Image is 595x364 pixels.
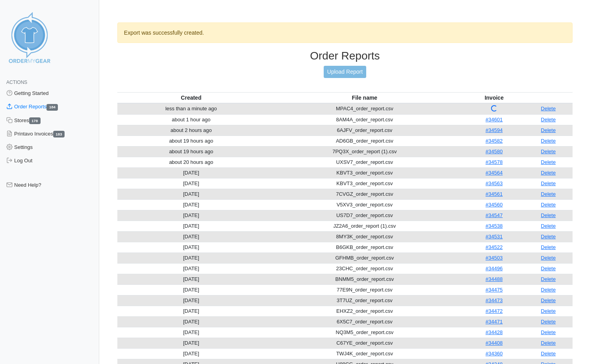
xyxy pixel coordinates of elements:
div: Export was successfully created. [117,22,573,43]
td: 6X5C7_order_report.csv [265,316,464,327]
a: #34360 [486,351,502,357]
a: Delete [541,287,556,293]
span: 178 [29,117,41,124]
a: #34563 [486,180,502,186]
a: Delete [541,170,556,176]
td: [DATE] [117,178,265,189]
a: Delete [541,351,556,357]
td: [DATE] [117,295,265,306]
span: Actions [6,80,27,85]
td: [DATE] [117,221,265,231]
td: about 1 hour ago [117,114,265,125]
a: #34561 [486,191,502,197]
a: Delete [541,319,556,325]
td: AD6GB_order_report.csv [265,136,464,146]
td: [DATE] [117,348,265,359]
a: #34582 [486,138,502,144]
a: Delete [541,276,556,282]
a: Delete [541,234,556,240]
a: #34522 [486,244,502,250]
td: US7D7_order_report.csv [265,210,464,221]
a: Delete [541,329,556,335]
a: Delete [541,106,556,111]
td: 6AJFV_order_report.csv [265,125,464,136]
h3: Order Reports [117,49,573,63]
td: 3T7UZ_order_report.csv [265,295,464,306]
th: File name [265,92,464,103]
td: 7CVGZ_order_report.csv [265,189,464,199]
a: #34488 [486,276,502,282]
td: [DATE] [117,231,265,242]
td: JZ2A6_order_report (1).csv [265,221,464,231]
a: Delete [541,138,556,144]
a: #34594 [486,127,502,133]
span: 183 [53,131,65,137]
a: Delete [541,191,556,197]
a: #34531 [486,234,502,240]
a: #34408 [486,340,502,346]
a: #34578 [486,159,502,165]
a: #34475 [486,287,502,293]
a: Delete [541,244,556,250]
td: [DATE] [117,210,265,221]
td: GFHMB_order_report.csv [265,253,464,263]
a: Delete [541,340,556,346]
a: #34538 [486,223,502,229]
a: #34580 [486,149,502,154]
a: #34471 [486,319,502,325]
a: Delete [541,127,556,133]
td: [DATE] [117,327,265,338]
td: UXSV7_order_report.csv [265,157,464,167]
td: NQ3M5_order_report.csv [265,327,464,338]
a: Delete [541,117,556,123]
a: Delete [541,202,556,208]
td: less than a minute ago [117,103,265,115]
td: TWJ4K_order_report.csv [265,348,464,359]
th: Invoice [464,92,524,103]
a: Delete [541,159,556,165]
a: #34503 [486,255,502,261]
a: #34560 [486,202,502,208]
th: Created [117,92,265,103]
a: #34472 [486,308,502,314]
td: MPAC4_order_report.csv [265,103,464,115]
td: EHXZ2_order_report.csv [265,306,464,316]
a: #34547 [486,212,502,218]
a: #34564 [486,170,502,176]
td: B6GKB_order_report.csv [265,242,464,253]
td: about 2 hours ago [117,125,265,136]
td: about 20 hours ago [117,157,265,167]
a: Upload Report [324,66,366,78]
td: V5XV3_order_report.csv [265,199,464,210]
a: #34496 [486,266,502,271]
td: KBVT3_order_report.csv [265,167,464,178]
a: Delete [541,223,556,229]
a: Delete [541,266,556,271]
a: Delete [541,212,556,218]
a: Delete [541,255,556,261]
td: 8MY3K_order_report.csv [265,231,464,242]
td: 7PQ3X_order_report (1).csv [265,146,464,157]
td: [DATE] [117,284,265,295]
td: [DATE] [117,306,265,316]
td: [DATE] [117,316,265,327]
a: Delete [541,149,556,154]
a: Delete [541,297,556,303]
td: KBVT3_order_report.csv [265,178,464,189]
td: C67YE_order_report.csv [265,338,464,348]
td: [DATE] [117,167,265,178]
a: Delete [541,308,556,314]
td: 23CHC_order_report.csv [265,263,464,274]
td: [DATE] [117,274,265,284]
td: [DATE] [117,242,265,253]
td: [DATE] [117,263,265,274]
td: about 19 hours ago [117,136,265,146]
td: about 19 hours ago [117,146,265,157]
td: [DATE] [117,189,265,199]
td: 77E9N_order_report.csv [265,284,464,295]
td: [DATE] [117,338,265,348]
td: BNMM5_order_report.csv [265,274,464,284]
a: #34428 [486,329,502,335]
a: #34601 [486,117,502,123]
td: 8AM4A_order_report.csv [265,114,464,125]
